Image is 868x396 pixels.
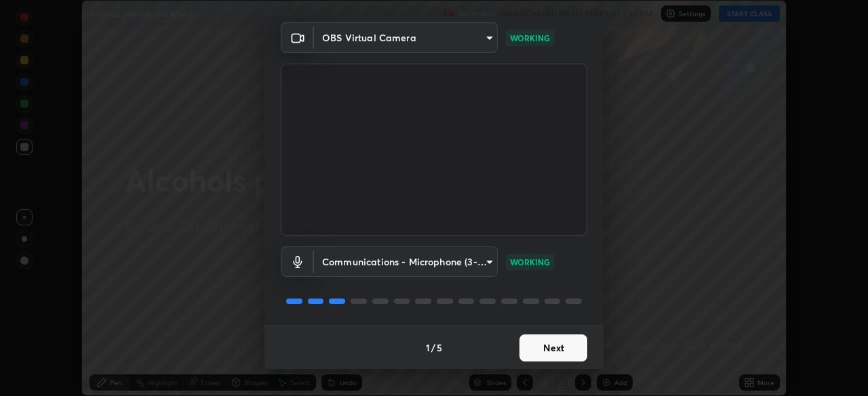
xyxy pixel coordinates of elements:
h4: 1 [426,340,430,355]
h4: 5 [437,340,442,355]
div: OBS Virtual Camera [314,246,498,277]
p: WORKING [510,32,550,44]
div: OBS Virtual Camera [314,22,498,53]
button: Next [519,334,587,361]
p: WORKING [510,256,550,268]
h4: / [431,340,435,355]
